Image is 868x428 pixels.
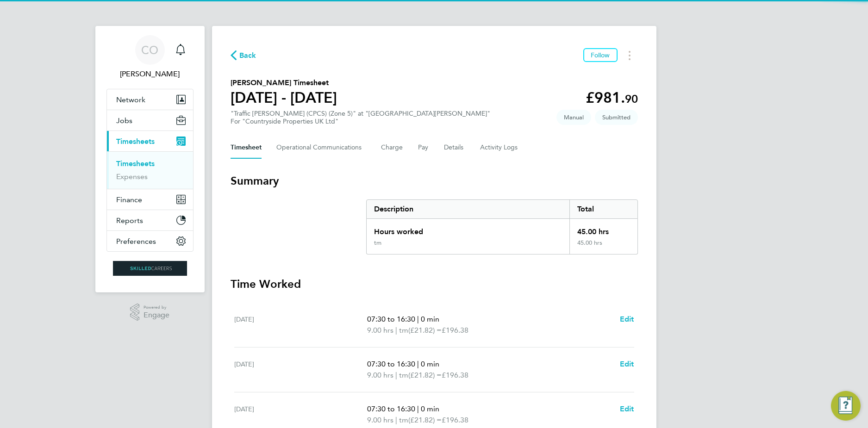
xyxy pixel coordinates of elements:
span: 07:30 to 16:30 [367,404,415,413]
span: Edit [620,360,634,368]
span: Timesheets [116,137,155,146]
span: £196.38 [442,416,468,424]
span: 0 min [421,404,439,413]
button: Activity Logs [480,136,519,159]
div: [DATE] [234,359,368,381]
span: Back [239,50,256,61]
button: Timesheets [107,131,193,151]
div: 45.00 hrs [569,239,637,254]
span: 07:30 to 16:30 [367,360,415,368]
span: 07:30 to 16:30 [367,315,415,323]
span: Edit [620,404,634,413]
span: This timesheet is Submitted. [595,110,638,125]
button: Preferences [107,231,193,251]
span: Jobs [116,116,132,125]
h3: Time Worked [231,277,638,292]
span: Engage [144,311,169,319]
div: [DATE] [234,314,368,336]
div: Hours worked [367,219,570,239]
span: | [395,326,397,335]
span: (£21.82) = [408,326,442,335]
span: £196.38 [442,371,468,379]
button: Back [231,50,256,61]
a: Edit [620,359,634,370]
a: Edit [620,403,634,415]
button: Timesheet [231,136,262,159]
button: Jobs [107,110,193,130]
button: Engage Resource Center [831,391,861,421]
span: £196.38 [442,326,468,335]
button: Timesheets Menu [621,48,638,62]
a: Powered byEngage [130,304,169,321]
span: 0 min [421,360,439,368]
div: Timesheets [107,151,193,189]
span: | [417,360,419,368]
div: For "Countryside Properties UK Ltd" [231,118,490,125]
span: | [417,315,419,323]
button: Operational Communications [276,136,366,159]
img: skilledcareers-logo-retina.png [113,261,187,276]
nav: Main navigation [95,26,205,292]
span: Follow [591,51,610,59]
a: Go to home page [106,261,194,276]
h3: Summary [231,174,638,188]
a: Expenses [116,172,148,181]
span: This timesheet was manually created. [556,110,591,125]
button: Network [107,89,193,110]
button: Charge [381,136,403,159]
span: Craig O'Donovan [106,68,194,80]
span: 90 [625,92,638,105]
span: | [395,371,397,379]
span: tm [399,415,408,426]
a: Edit [620,314,634,325]
span: Powered by [144,304,169,311]
span: 9.00 hrs [367,416,393,424]
span: Edit [620,315,634,323]
button: Pay [418,136,429,159]
span: (£21.82) = [408,416,442,424]
button: Follow [583,48,618,62]
span: 9.00 hrs [367,371,393,379]
span: | [395,416,397,424]
span: (£21.82) = [408,371,442,379]
a: CO[PERSON_NAME] [106,35,194,80]
div: Description [367,200,570,218]
span: tm [399,370,408,381]
h2: [PERSON_NAME] Timesheet [231,77,337,88]
div: 45.00 hrs [569,219,637,239]
button: Details [444,136,465,159]
app-decimal: £981. [586,89,638,106]
div: Total [569,200,637,218]
div: tm [374,239,381,247]
span: 0 min [421,315,439,323]
span: 9.00 hrs [367,326,393,335]
div: Summary [366,199,638,254]
span: | [417,404,419,413]
button: Finance [107,189,193,210]
span: Preferences [116,237,156,246]
h1: [DATE] - [DATE] [231,88,337,107]
span: CO [141,44,158,56]
a: Timesheets [116,159,155,168]
button: Reports [107,210,193,230]
span: Finance [116,195,142,204]
span: tm [399,325,408,336]
span: Network [116,95,145,104]
div: "Traffic [PERSON_NAME] (CPCS) (Zone 5)" at "[GEOGRAPHIC_DATA][PERSON_NAME]" [231,110,490,125]
span: Reports [116,216,143,225]
div: [DATE] [234,403,368,426]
